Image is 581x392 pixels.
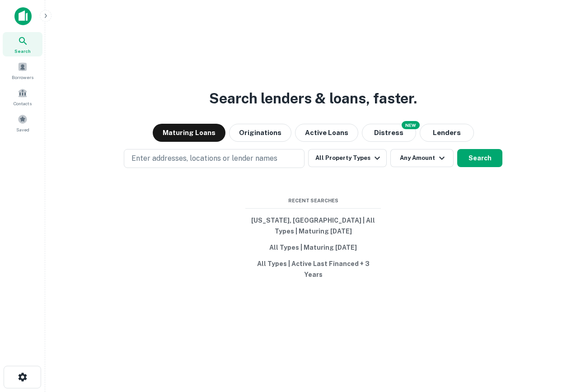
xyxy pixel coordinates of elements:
button: Maturing Loans [153,124,225,142]
a: Saved [3,111,42,135]
a: Borrowers [3,58,42,83]
button: Active Loans [295,124,358,142]
iframe: Chat Widget [536,320,581,363]
button: Enter addresses, locations or lender names [124,149,305,168]
a: Search [3,32,42,56]
button: Search [457,149,502,167]
div: NEW [402,121,420,129]
button: All Types | Maturing [DATE] [245,239,381,256]
span: Contacts [14,100,32,107]
button: All Types | Active Last Financed + 3 Years [245,256,381,283]
h3: Search lenders & loans, faster. [209,88,417,109]
img: capitalize-icon.png [14,7,32,25]
span: Recent Searches [245,197,381,205]
button: All Property Types [308,149,387,167]
span: Search [14,47,31,55]
button: Any Amount [390,149,454,167]
button: [US_STATE], [GEOGRAPHIC_DATA] | All Types | Maturing [DATE] [245,212,381,239]
button: Originations [229,124,291,142]
button: Search distressed loans with lien and other non-mortgage details. [362,124,416,142]
span: Saved [16,126,29,133]
p: Enter addresses, locations or lender names [131,153,277,164]
span: Borrowers [12,74,33,81]
button: Lenders [420,124,474,142]
a: Contacts [3,84,42,109]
